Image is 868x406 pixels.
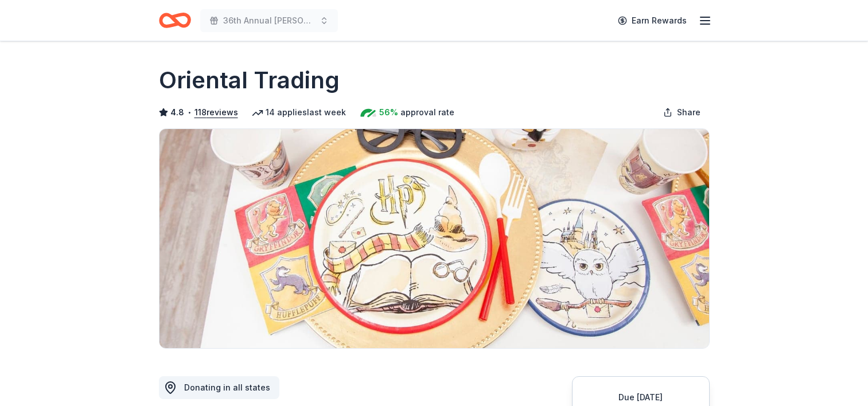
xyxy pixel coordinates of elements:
[611,10,694,31] a: Earn Rewards
[159,7,191,34] a: Home
[586,391,695,404] div: Due [DATE]
[654,101,710,124] button: Share
[194,106,238,119] button: 118reviews
[170,106,184,119] span: 4.8
[677,106,700,119] span: Share
[200,9,338,32] button: 36th Annual [PERSON_NAME] & Diamonds Gala
[379,106,398,119] span: 56%
[400,106,454,119] span: approval rate
[187,108,191,117] span: •
[159,64,340,96] h1: Oriental Trading
[252,106,346,119] div: 14 applies last week
[159,129,709,348] img: Image for Oriental Trading
[184,382,270,392] span: Donating in all states
[223,14,315,28] span: 36th Annual [PERSON_NAME] & Diamonds Gala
